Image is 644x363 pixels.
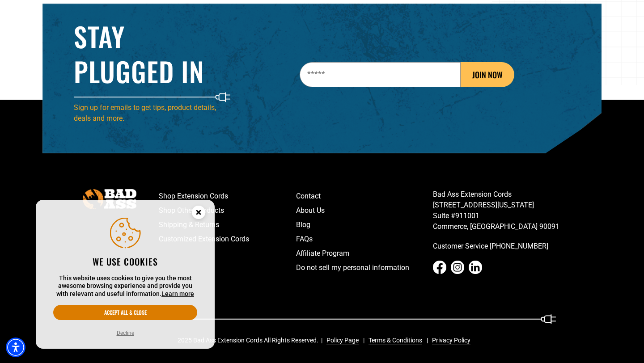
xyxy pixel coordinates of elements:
[323,336,359,345] a: Policy Page
[83,189,136,209] img: Bad Ass Extension Cords
[428,336,470,345] a: Privacy Policy
[159,203,296,218] a: Shop Other Products
[433,239,570,253] a: call 833-674-1699
[74,102,230,124] p: Sign up for emails to get tips, product details, deals and more.
[433,261,446,274] a: Facebook - open in a new tab
[433,189,570,232] p: Bad Ass Extension Cords [STREET_ADDRESS][US_STATE] Suite #911001 Commerce, [GEOGRAPHIC_DATA] 90091
[296,232,433,246] a: FAQs
[159,232,296,246] a: Customized Extension Cords
[114,329,137,338] button: Decline
[36,200,215,349] aside: Cookie Consent
[461,62,514,87] button: JOIN NOW
[53,305,197,320] button: Accept all & close
[296,218,433,232] a: Blog
[6,338,25,357] div: Accessibility Menu
[296,189,433,203] a: Contact
[296,203,433,218] a: About Us
[53,256,197,267] h2: We use cookies
[178,336,477,345] div: 2025 Bad Ass Extension Cords All Rights Reserved.
[74,19,230,89] h2: Stay Plugged In
[296,261,433,275] a: Do not sell my personal information
[182,200,215,228] button: Close this option
[159,189,296,203] a: Shop Extension Cords
[53,274,197,298] p: This website uses cookies to give you the most awesome browsing experience and provide you with r...
[161,290,194,297] a: This website uses cookies to give you the most awesome browsing experience and provide you with r...
[365,336,422,345] a: Terms & Conditions
[451,261,464,274] a: Instagram - open in a new tab
[159,218,296,232] a: Shipping & Returns
[469,261,482,274] a: LinkedIn - open in a new tab
[296,246,433,261] a: Affiliate Program
[300,62,461,87] input: Email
